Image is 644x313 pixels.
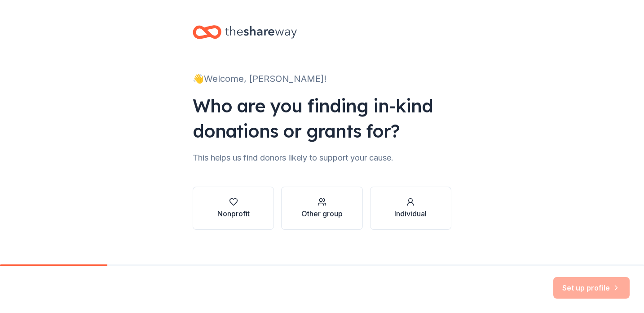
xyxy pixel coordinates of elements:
[193,93,451,143] div: Who are you finding in-kind donations or grants for?
[193,151,451,165] div: This helps us find donors likely to support your cause.
[193,187,274,230] button: Nonprofit
[370,187,451,230] button: Individual
[217,208,250,219] div: Nonprofit
[281,187,362,230] button: Other group
[301,208,343,219] div: Other group
[193,72,451,86] div: 👋 Welcome, [PERSON_NAME]!
[394,208,427,219] div: Individual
